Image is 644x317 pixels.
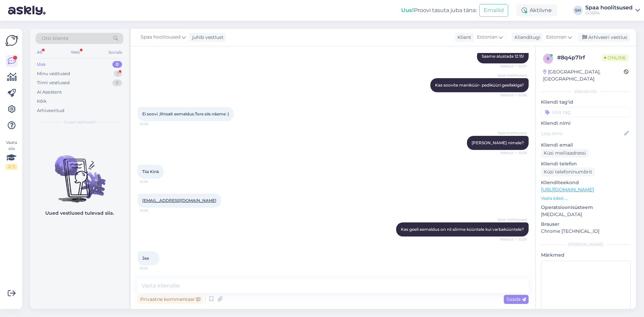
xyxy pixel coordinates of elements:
[541,204,631,211] p: Operatsioonisüsteem
[500,64,527,69] span: Nähtud ✓ 10:27
[140,208,165,213] span: 10:29
[573,6,583,15] div: SH
[541,221,631,228] p: Brauser
[401,6,477,14] div: Proovi tasuta juba täna:
[5,34,18,47] img: Askly Logo
[541,130,623,137] input: Lisa nimi
[512,34,540,41] div: Klienditugi
[541,107,631,117] input: Lisa tag
[472,140,524,145] span: [PERSON_NAME] nimele?
[541,167,595,176] div: Küsi telefoninumbrit
[435,83,524,88] span: Kas soovite maniküür- pediküüri geellakiga?
[601,54,629,61] span: Online
[516,4,557,16] div: Aktiivne
[140,266,165,271] span: 10:29
[190,34,224,41] div: juhib vestlust
[37,70,70,77] div: Minu vestlused
[541,252,631,259] p: Märkmed
[42,35,68,42] span: Otsi kliente
[541,160,631,167] p: Kliendi telefon
[497,130,527,136] span: Spaa hoolitsused
[541,179,631,186] p: Klienditeekond
[37,89,62,96] div: AI Assistent
[112,80,122,86] div: 0
[500,93,527,98] span: Nähtud ✓ 10:28
[455,34,471,41] div: Klient
[114,70,122,77] div: 1
[64,119,95,125] span: Uued vestlused
[541,228,631,235] p: Chrome [TECHNICAL_ID]
[37,107,64,114] div: Arhiveeritud
[36,48,43,57] div: All
[140,121,165,126] span: 10:28
[142,111,229,116] span: Ei soovi ,lihtsalt eemaldus.Tore siis näeme :)
[142,169,159,174] span: Tiia Kink
[37,98,47,105] div: Kõik
[5,164,17,170] div: 2 / 3
[37,61,46,68] div: Uus
[541,242,631,248] div: [PERSON_NAME]
[541,195,631,201] p: Vaata edasi ...
[401,227,524,232] span: Kas geeli eemaldus on nii sõrme küüntele kui varbaküüntele?
[482,54,524,59] span: Saame alustada 12:15!
[500,150,527,155] span: Nähtud ✓ 10:29
[112,61,122,68] div: 0
[477,34,497,41] span: Estonian
[547,56,549,61] span: 8
[479,4,508,17] button: Emailid
[5,140,17,170] div: Vaata siia
[585,5,640,16] a: Spaa hoolitsusedGOSPA
[142,198,216,203] a: [EMAIL_ADDRESS][DOMAIN_NAME]
[557,54,601,62] div: # 8q4p71rf
[30,143,129,204] img: No chats
[37,80,70,86] div: Tiimi vestlused
[45,210,114,217] p: Uued vestlused tulevad siia.
[585,5,633,10] div: Spaa hoolitsused
[107,48,123,57] div: Socials
[497,73,527,78] span: Spaa hoolitsused
[138,295,203,304] div: Privaatne kommentaar
[541,120,631,127] p: Kliendi nimi
[541,89,631,95] div: Kliendi info
[141,34,180,41] span: Spaa hoolitsused
[541,142,631,149] p: Kliendi email
[585,10,633,16] div: GOSPA
[543,68,624,83] div: [GEOGRAPHIC_DATA], [GEOGRAPHIC_DATA]
[142,256,149,261] span: Jaa
[500,237,527,242] span: Nähtud ✓ 10:29
[140,179,165,184] span: 10:29
[541,149,589,158] div: Küsi meiliaadressi
[497,217,527,222] span: Spaa hoolitsused
[541,99,631,106] p: Kliendi tag'id
[69,48,81,57] div: Web
[541,187,594,193] a: [URL][DOMAIN_NAME]
[506,296,526,302] span: Saada
[541,211,631,218] p: [MEDICAL_DATA]
[401,7,414,13] b: Uus!
[578,33,630,42] div: Arhiveeri vestlus
[546,34,567,41] span: Estonian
